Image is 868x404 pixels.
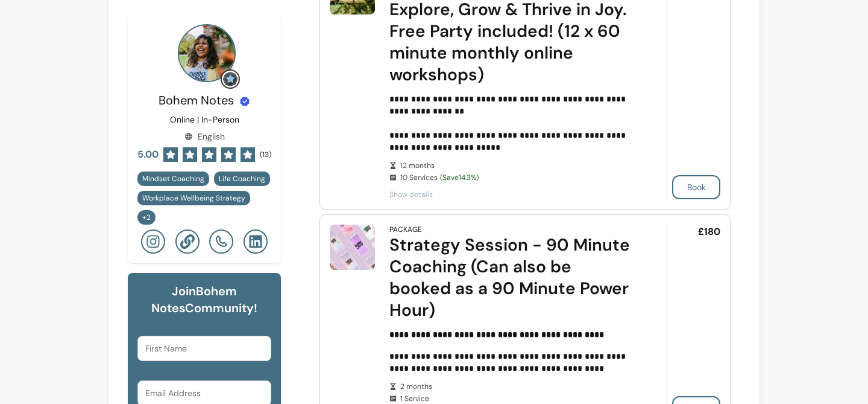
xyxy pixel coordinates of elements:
[142,174,204,184] span: Mindset Coaching
[400,394,633,403] span: 1 Service
[440,173,479,182] span: (Save 14.3 %)
[170,114,239,126] p: Online | In-Person
[389,234,633,321] div: Strategy Session - 90 Minute Coaching (Can also be booked as a 90 Minute Power Hour)
[260,150,271,159] span: ( 13 )
[145,387,263,399] input: Email Address
[137,147,159,162] span: 5.00
[223,72,237,86] img: Grow
[159,92,234,108] span: Bohem Notes
[137,283,271,316] h6: Join Bohem Notes Community!
[389,190,633,199] span: Show details
[184,130,225,143] div: English
[140,213,153,222] span: + 2
[400,161,633,170] span: 12 months
[219,174,265,184] span: Life Coaching
[145,342,263,354] input: First Name
[400,173,633,182] span: 10 Services
[178,24,236,82] img: Provider image
[672,175,720,199] button: Book
[400,382,633,391] span: 2 months
[142,193,245,203] span: Workplace Wellbeing Strategy
[389,225,422,234] div: Package
[330,225,375,270] img: Strategy Session - 90 Minute Coaching (Can also be booked as a 90 Minute Power Hour)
